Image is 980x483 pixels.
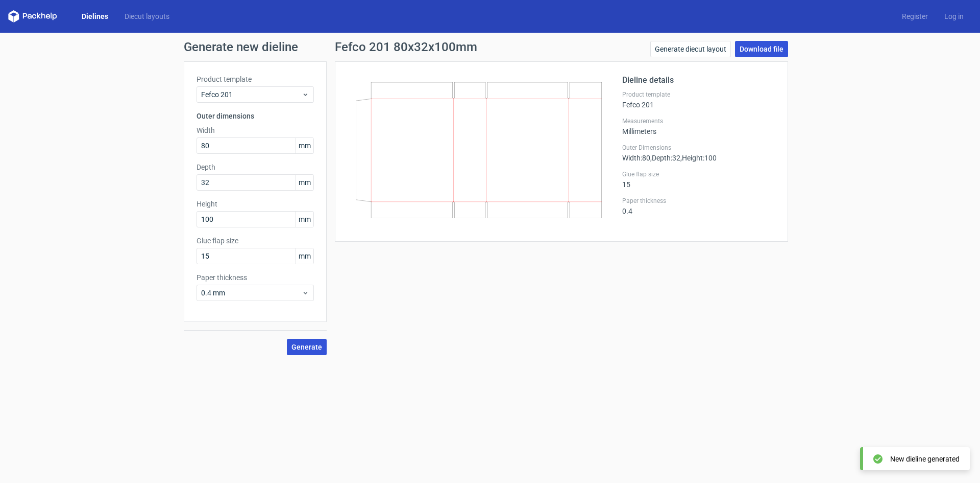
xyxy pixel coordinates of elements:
[296,175,313,190] span: mm
[735,41,788,57] a: Download file
[650,41,731,57] a: Generate diecut layout
[296,138,313,153] span: mm
[197,162,314,172] label: Depth
[296,212,313,227] span: mm
[622,74,775,86] h2: Dieline details
[116,11,178,21] a: Diecut layouts
[197,74,314,84] label: Product template
[201,288,302,298] span: 0.4 mm
[894,11,936,21] a: Register
[890,454,960,464] div: New dieline generated
[197,272,314,283] label: Paper thickness
[622,90,775,99] label: Product template
[622,154,650,162] span: Width : 80
[622,170,775,189] div: 15
[622,144,775,152] label: Outer Dimensions
[287,339,327,355] button: Generate
[650,154,680,162] span: , Depth : 32
[296,248,313,264] span: mm
[197,125,314,135] label: Width
[680,154,717,162] span: , Height : 100
[622,170,775,178] label: Glue flap size
[197,236,314,246] label: Glue flap size
[201,89,302,100] span: Fefco 201
[622,197,775,215] div: 0.4
[291,343,322,351] span: Generate
[622,90,775,109] div: Fefco 201
[622,117,775,125] label: Measurements
[73,11,116,21] a: Dielines
[335,41,477,53] h1: Fefco 201 80x32x100mm
[197,199,314,209] label: Height
[197,111,314,121] h3: Outer dimensions
[936,11,972,21] a: Log in
[622,117,775,135] div: Millimeters
[184,41,796,53] h1: Generate new dieline
[622,197,775,205] label: Paper thickness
